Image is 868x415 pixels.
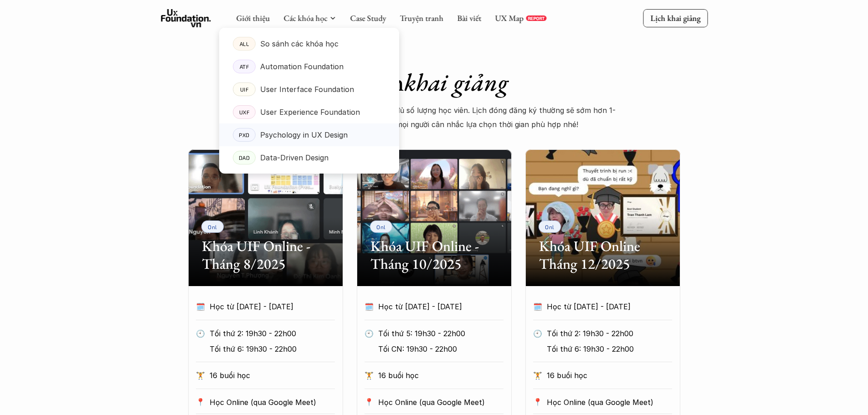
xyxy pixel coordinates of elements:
p: ALL [239,41,249,47]
h2: Khóa UIF Online - Tháng 10/2025 [370,237,498,272]
p: 🏋️ [196,369,205,382]
p: 📍 [533,398,542,406]
p: Psychology in UX Design [260,128,348,142]
p: PXD [239,132,250,138]
p: 📍 [365,398,374,406]
a: DADData-Driven Design [219,146,399,169]
a: ALLSo sánh các khóa học [219,32,399,55]
p: REPORT [528,15,544,21]
p: Học từ [DATE] - [DATE] [378,300,487,313]
p: Automation Foundation [260,60,344,73]
a: Giới thiệu [236,13,270,23]
p: Tối CN: 19h30 - 22h00 [378,342,503,356]
a: Truyện tranh [400,13,443,23]
p: DAD [238,154,250,161]
p: Tối thứ 2: 19h30 - 22h00 [210,327,335,340]
a: Các khóa học [283,13,327,23]
p: Lịch khai giảng [650,13,700,23]
a: Bài viết [457,13,481,23]
p: Tối thứ 2: 19h30 - 22h00 [547,327,672,340]
p: Form đăng ký sẽ được đóng tự động khi đủ số lượng học viên. Lịch đóng đăng ký thường sẽ sớm hơn 1... [252,103,616,131]
p: UIF [240,86,248,92]
p: Data-Driven Design [260,151,329,164]
h1: Lịch [252,67,616,97]
p: Học Online (qua Google Meet) [210,395,335,409]
a: UXFUser Experience Foundation [219,101,399,123]
p: Học Online (qua Google Meet) [547,395,672,409]
p: Tối thứ 5: 19h30 - 22h00 [378,327,503,340]
p: 16 buổi học [547,369,672,382]
a: ATFAutomation Foundation [219,55,399,78]
p: Học Online (qua Google Meet) [378,395,503,409]
p: UXF [239,109,249,115]
p: User Interface Foundation [260,82,354,96]
p: 🕙 [196,327,205,340]
a: UX Map [495,13,524,23]
p: Onl [376,224,386,230]
p: 🏋️ [365,369,374,382]
p: 🕙 [533,327,542,340]
p: 🗓️ [196,300,205,313]
em: khai giảng [404,66,508,98]
p: 🕙 [365,327,374,340]
p: Onl [545,224,555,230]
a: PXDPsychology in UX Design [219,123,399,146]
a: REPORT [526,15,546,21]
p: 📍 [196,398,205,406]
p: 🗓️ [533,300,542,313]
p: User Experience Foundation [260,105,360,119]
p: Onl [208,224,217,230]
p: Học từ [DATE] - [DATE] [547,300,655,313]
p: Học từ [DATE] - [DATE] [210,300,318,313]
p: 16 buổi học [210,369,335,382]
p: So sánh các khóa học [260,37,339,51]
p: ATF [239,63,249,70]
h2: Khóa UIF Online Tháng 12/2025 [539,237,667,272]
h2: Khóa UIF Online - Tháng 8/2025 [202,237,329,272]
a: UIFUser Interface Foundation [219,78,399,101]
a: Lịch khai giảng [643,9,708,27]
p: 16 buổi học [378,369,503,382]
a: Case Study [350,13,386,23]
p: 🏋️ [533,369,542,382]
p: Tối thứ 6: 19h30 - 22h00 [210,342,335,356]
p: 🗓️ [365,300,374,313]
p: Tối thứ 6: 19h30 - 22h00 [547,342,672,356]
